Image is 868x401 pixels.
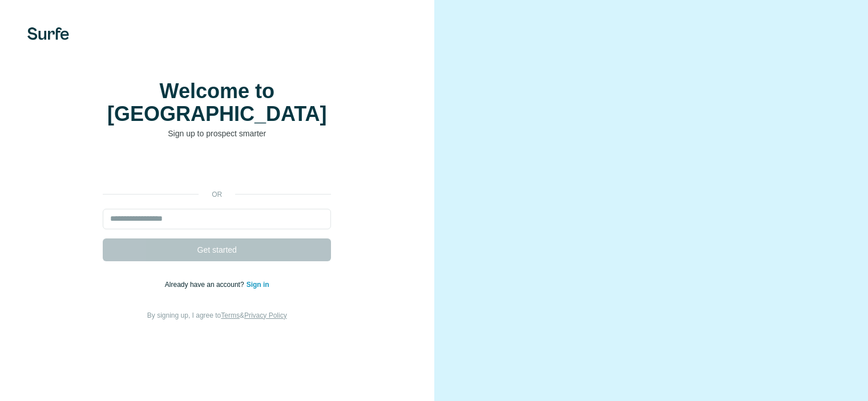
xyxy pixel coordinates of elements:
a: Sign in [247,281,269,289]
span: Already have an account? [165,281,247,289]
a: Privacy Policy [244,311,287,319]
iframe: Przycisk Zaloguj się przez Google [97,156,337,181]
a: Terms [221,311,240,319]
img: Surfe's logo [27,27,69,40]
span: By signing up, I agree to & [147,311,287,319]
h1: Welcome to [GEOGRAPHIC_DATA] [103,80,331,125]
p: Sign up to prospect smarter [103,128,331,139]
p: or [199,189,235,200]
